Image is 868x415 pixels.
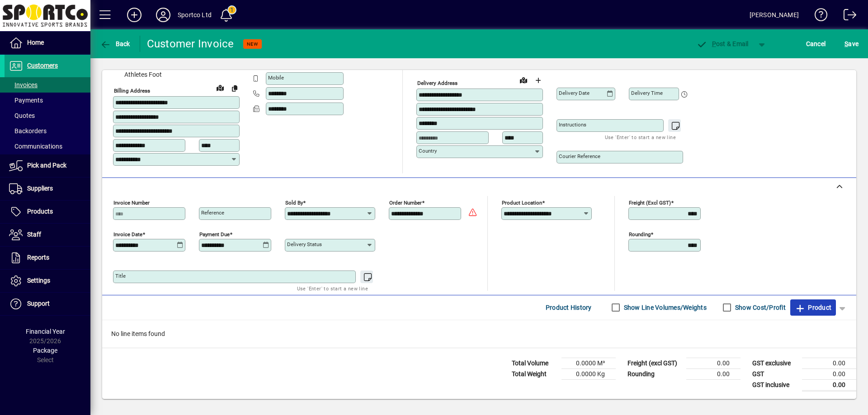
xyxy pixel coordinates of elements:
[120,7,149,23] button: Add
[623,368,686,379] td: Rounding
[27,162,66,169] span: Pick and Pack
[631,90,663,96] mat-label: Delivery time
[5,247,90,269] a: Reports
[213,80,227,95] a: View on map
[750,8,799,22] div: [PERSON_NAME]
[605,132,676,142] mat-hint: Use 'Enter' to start a new line
[9,112,35,119] span: Quotes
[9,81,38,89] span: Invoices
[5,77,90,93] a: Invoices
[802,379,856,391] td: 0.00
[201,210,224,216] mat-label: Reference
[692,36,753,52] button: Post & Email
[546,300,592,315] span: Product History
[297,283,368,294] mat-hint: Use 'Enter' to start a new line
[795,300,831,315] span: Product
[26,328,65,335] span: Financial Year
[5,154,90,177] a: Pick and Pack
[542,299,595,316] button: Product History
[90,36,140,52] app-page-header-button: Back
[5,201,90,223] a: Products
[27,185,53,192] span: Suppliers
[419,148,437,154] mat-label: Country
[804,36,828,52] button: Cancel
[149,7,178,23] button: Profile
[27,277,50,284] span: Settings
[502,199,542,205] mat-label: Product location
[147,37,234,51] div: Customer Invoice
[102,320,856,348] div: No line items found
[802,358,856,368] td: 0.00
[733,303,786,312] label: Show Cost/Profit
[712,40,716,47] span: P
[5,93,90,108] a: Payments
[808,2,828,31] a: Knowledge Base
[113,61,240,79] span: 1890 - TAF New Zealand Limited T/A The Athletes Foot
[98,36,132,52] button: Back
[629,199,671,205] mat-label: Freight (excl GST)
[5,139,90,154] a: Communications
[27,62,58,69] span: Customers
[268,75,284,81] mat-label: Mobile
[5,177,90,200] a: Suppliers
[27,231,41,238] span: Staff
[806,37,826,51] span: Cancel
[33,347,57,354] span: Package
[5,224,90,246] a: Staff
[559,90,590,96] mat-label: Delivery date
[247,41,258,47] span: NEW
[5,32,90,54] a: Home
[100,40,130,47] span: Back
[9,143,62,150] span: Communications
[115,273,126,279] mat-label: Title
[27,208,53,215] span: Products
[507,358,561,368] td: Total Volume
[842,36,861,52] button: Save
[9,127,47,135] span: Backorders
[559,153,600,159] mat-label: Courier Reference
[623,358,686,368] td: Freight (excl GST)
[844,40,848,47] span: S
[559,121,586,128] mat-label: Instructions
[629,231,651,237] mat-label: Rounding
[686,358,741,368] td: 0.00
[113,231,142,237] mat-label: Invoice date
[287,241,322,247] mat-label: Delivery status
[748,368,802,379] td: GST
[9,97,43,104] span: Payments
[844,37,859,51] span: ave
[389,199,422,205] mat-label: Order number
[285,199,303,205] mat-label: Sold by
[227,81,242,95] button: Copy to Delivery address
[5,293,90,315] a: Support
[5,123,90,139] a: Backorders
[199,231,230,237] mat-label: Payment due
[507,368,561,379] td: Total Weight
[837,2,857,31] a: Logout
[696,40,749,47] span: ost & Email
[561,368,616,379] td: 0.0000 Kg
[622,303,707,312] label: Show Line Volumes/Weights
[561,358,616,368] td: 0.0000 M³
[531,73,545,88] button: Choose address
[516,73,531,87] a: View on map
[113,199,150,205] mat-label: Invoice number
[5,270,90,292] a: Settings
[748,358,802,368] td: GST exclusive
[27,300,50,307] span: Support
[5,108,90,123] a: Quotes
[748,379,802,391] td: GST inclusive
[27,39,44,46] span: Home
[27,254,49,261] span: Reports
[802,368,856,379] td: 0.00
[686,368,741,379] td: 0.00
[178,8,212,22] div: Sportco Ltd
[790,299,836,316] button: Product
